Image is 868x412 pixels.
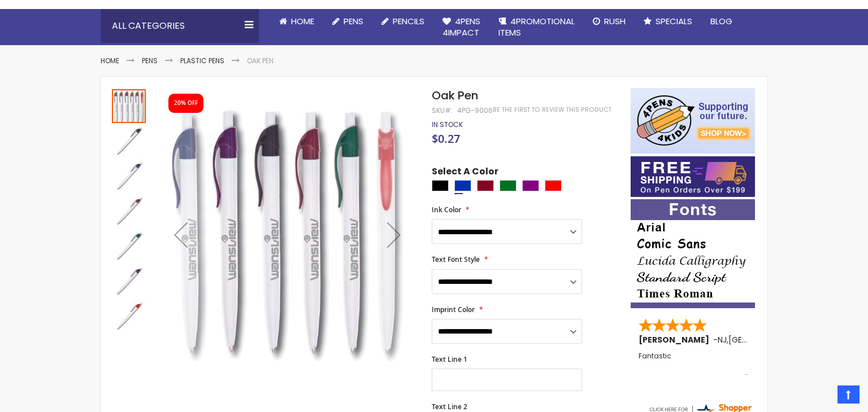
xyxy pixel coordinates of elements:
[432,120,463,129] span: In stock
[291,15,314,27] span: Home
[247,56,274,65] li: Oak Pen
[457,106,493,115] div: 4PG-9006
[393,15,424,27] span: Pencils
[112,193,147,228] div: Oak Pen
[432,354,467,364] span: Text Line 1
[432,87,478,103] span: Oak Pen
[323,9,372,34] a: Pens
[635,9,701,34] a: Specials
[656,15,692,27] span: Specials
[498,15,575,38] span: 4PROMOTIONAL ITEMS
[432,305,475,314] span: Imprint Color
[522,180,539,191] div: Purple
[112,159,146,193] img: Oak Pen
[432,205,461,214] span: Ink Color
[371,88,416,381] div: Next
[112,124,146,158] img: Oak Pen
[112,229,146,263] img: Oak Pen
[604,15,626,27] span: Rush
[158,88,203,381] div: Previous
[372,9,433,34] a: Pencils
[432,255,480,264] span: Text Font Style
[101,56,119,65] a: Home
[493,106,611,114] a: Be the first to review this product
[500,180,517,191] div: Green
[112,228,147,263] div: Oak Pen
[639,334,713,345] span: [PERSON_NAME]
[631,156,755,197] img: Free shipping on orders over $199
[433,9,489,46] a: 4Pens4impact
[432,131,460,146] span: $0.27
[837,385,860,404] a: Top
[112,299,146,333] img: Oak Pen
[454,180,471,191] div: Blue
[432,120,463,129] div: Availability
[432,165,498,181] span: Select A Color
[112,88,147,123] div: Oak Pen
[477,180,494,191] div: Burgundy
[489,9,584,46] a: 4PROMOTIONALITEMS
[710,15,732,27] span: Blog
[344,15,363,27] span: Pens
[718,334,727,345] span: NJ
[432,180,449,191] div: Black
[142,56,158,65] a: Pens
[701,9,741,34] a: Blog
[442,15,480,38] span: 4Pens 4impact
[545,180,562,191] div: Red
[112,264,146,298] img: Oak Pen
[728,334,811,345] span: [GEOGRAPHIC_DATA]
[174,99,198,107] div: 20% OFF
[101,9,259,43] div: All Categories
[432,402,467,411] span: Text Line 2
[713,334,811,345] span: - ,
[112,298,146,333] div: Oak Pen
[639,352,748,376] div: Fantastic
[270,9,323,34] a: Home
[112,123,147,158] div: Oak Pen
[112,158,147,193] div: Oak Pen
[432,106,453,115] strong: SKU
[112,194,146,228] img: Oak Pen
[584,9,635,34] a: Rush
[158,104,416,362] img: Oak Pen
[112,263,147,298] div: Oak Pen
[180,56,224,65] a: Plastic Pens
[631,199,755,308] img: font-personalization-examples
[631,88,755,154] img: 4pens 4 kids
